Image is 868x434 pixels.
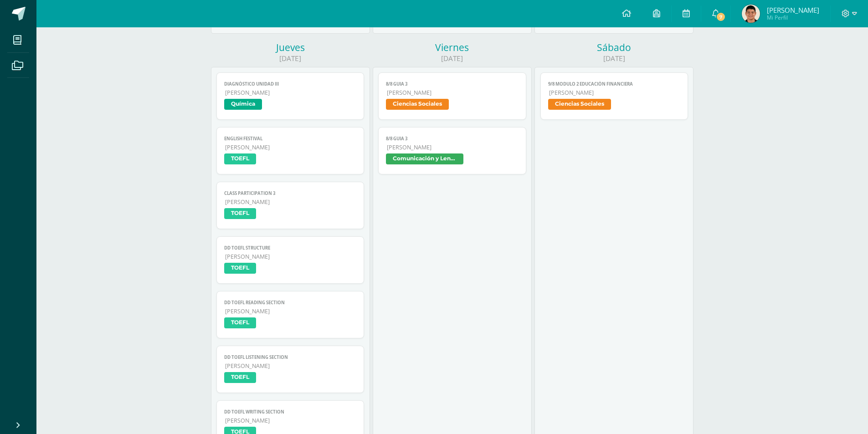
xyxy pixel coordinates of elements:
[225,417,357,424] span: [PERSON_NAME]
[386,81,519,87] span: 8/8 Guia 3
[211,41,370,54] div: Jueves
[387,89,519,97] span: [PERSON_NAME]
[224,409,357,415] span: DD TOEFL writing section
[387,143,519,151] span: [PERSON_NAME]
[225,253,357,260] span: [PERSON_NAME]
[549,89,681,97] span: [PERSON_NAME]
[224,354,357,360] span: DD TOEFL listening section
[534,41,693,54] div: Sábado
[378,127,526,174] a: 8/8 Guia 3[PERSON_NAME]Comunicación y Lenguaje
[211,54,370,63] div: [DATE]
[548,81,681,87] span: 9/8 Modulo 2 Educación Financiera
[225,198,357,206] span: [PERSON_NAME]
[716,12,726,22] span: 7
[373,54,532,63] div: [DATE]
[225,89,357,97] span: [PERSON_NAME]
[767,5,819,15] span: [PERSON_NAME]
[225,307,357,315] span: [PERSON_NAME]
[767,14,819,21] span: Mi Perfil
[224,190,357,196] span: Class participation 3
[386,99,449,110] span: Ciencias Sociales
[224,153,256,164] span: TOEFL
[224,136,357,142] span: English Festival
[224,317,256,328] span: TOEFL
[224,263,256,274] span: TOEFL
[216,72,365,120] a: Diagnóstico Unidad III[PERSON_NAME]Química
[216,127,365,174] a: English Festival[PERSON_NAME]TOEFL
[224,99,262,110] span: Química
[216,182,365,229] a: Class participation 3[PERSON_NAME]TOEFL
[216,236,365,284] a: DD TOEFL Structure[PERSON_NAME]TOEFL
[224,81,357,87] span: Diagnóstico Unidad III
[540,72,688,120] a: 9/8 Modulo 2 Educación Financiera[PERSON_NAME]Ciencias Sociales
[224,372,256,383] span: TOEFL
[216,291,365,338] a: DD TOEFL reading section[PERSON_NAME]TOEFL
[742,5,760,23] img: f8a1c5f1542a778f63900ba7a2e8b186.png
[224,245,357,251] span: DD TOEFL Structure
[225,362,357,370] span: [PERSON_NAME]
[386,153,463,164] span: Comunicación y Lenguaje
[373,41,532,54] div: Viernes
[224,208,256,219] span: TOEFL
[216,346,365,393] a: DD TOEFL listening section[PERSON_NAME]TOEFL
[548,99,611,110] span: Ciencias Sociales
[534,54,693,63] div: [DATE]
[225,143,357,151] span: [PERSON_NAME]
[378,72,526,120] a: 8/8 Guia 3[PERSON_NAME]Ciencias Sociales
[224,300,357,306] span: DD TOEFL reading section
[386,136,519,142] span: 8/8 Guia 3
